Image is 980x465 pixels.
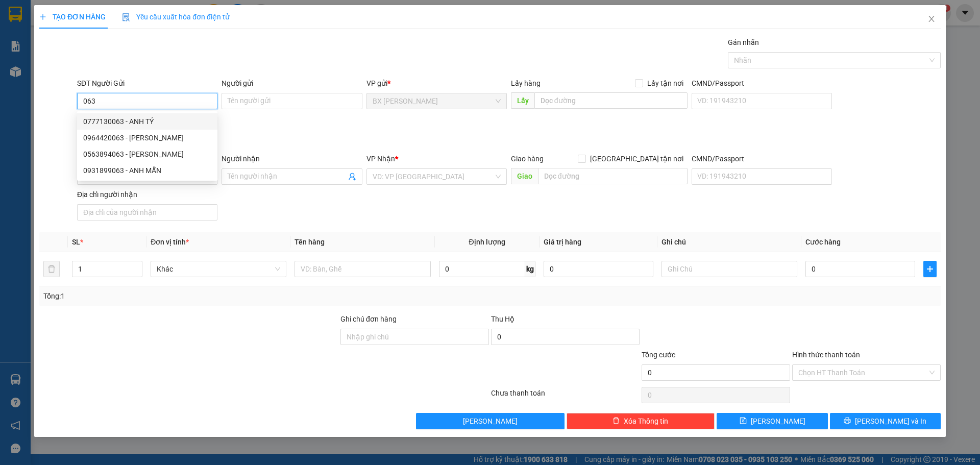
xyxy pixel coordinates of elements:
span: Cước hàng [805,238,841,246]
span: close [927,15,936,23]
span: Xóa Thông tin [624,415,668,427]
button: [PERSON_NAME] [416,413,565,429]
input: Ghi Chú [661,261,797,277]
th: Ghi chú [657,232,801,252]
span: Thu Hộ [491,315,514,323]
span: Lấy hàng [511,79,541,87]
span: user-add [348,173,356,181]
button: plus [923,261,937,277]
span: Giao [511,168,538,184]
span: TẠO ĐƠN HÀNG [39,13,106,21]
span: [GEOGRAPHIC_DATA] tận nơi [586,153,688,164]
div: Địa chỉ người nhận [77,189,217,200]
span: save [740,417,747,425]
div: CMND/Passport [692,78,832,89]
div: 0777130063 - ANH TÝ [83,116,211,127]
button: Close [917,5,946,34]
span: Khác [157,261,280,277]
span: plus [39,13,46,20]
input: Dọc đường [538,168,688,184]
span: [PERSON_NAME] và In [855,415,926,427]
div: Chưa thanh toán [490,387,641,405]
span: Định lượng [469,238,505,246]
span: Đơn vị tính [151,238,189,246]
label: Ghi chú đơn hàng [340,315,397,323]
span: Giao hàng [511,155,544,163]
span: [PERSON_NAME] [463,415,518,427]
span: Tổng cước [642,351,675,359]
span: Lấy tận nơi [643,78,688,89]
div: 0777130063 - ANH TÝ [77,113,217,130]
span: kg [525,261,535,277]
div: 0964420063 - [PERSON_NAME] [83,132,211,143]
div: Người nhận [222,153,362,164]
input: Địa chỉ của người nhận [77,204,217,221]
label: Hình thức thanh toán [792,351,860,359]
input: VD: Bàn, Ghế [295,261,430,277]
div: 0964420063 - TRẦN HỮU TÀI [77,130,217,146]
div: Người gửi [222,78,362,89]
label: Gán nhãn [728,38,759,46]
span: Yêu cầu xuất hóa đơn điện tử [122,13,230,21]
span: plus [924,265,936,273]
div: VP gửi [366,78,507,89]
span: VP Nhận [366,155,395,163]
div: 0563894063 - NGUYỄN VĂN TÍNH [77,146,217,162]
button: printer[PERSON_NAME] và In [830,413,941,429]
span: SL [72,238,80,246]
span: printer [844,417,851,425]
div: CMND/Passport [692,153,832,164]
div: Tổng: 1 [43,290,378,302]
input: Ghi chú đơn hàng [340,329,489,345]
button: delete [43,261,60,277]
div: 0931899063 - ANH MẪN [83,165,211,176]
span: delete [612,417,620,425]
button: deleteXóa Thông tin [567,413,715,429]
span: Lấy [511,92,534,109]
div: 0931899063 - ANH MẪN [77,162,217,179]
input: Dọc đường [534,92,688,109]
button: save[PERSON_NAME] [717,413,827,429]
span: BX Cao Lãnh [373,93,501,109]
div: 0563894063 - [PERSON_NAME] [83,149,211,160]
span: Tên hàng [295,238,325,246]
div: SĐT Người Gửi [77,78,217,89]
img: icon [122,13,130,21]
span: [PERSON_NAME] [751,415,805,427]
span: Giá trị hàng [544,238,581,246]
input: 0 [544,261,653,277]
